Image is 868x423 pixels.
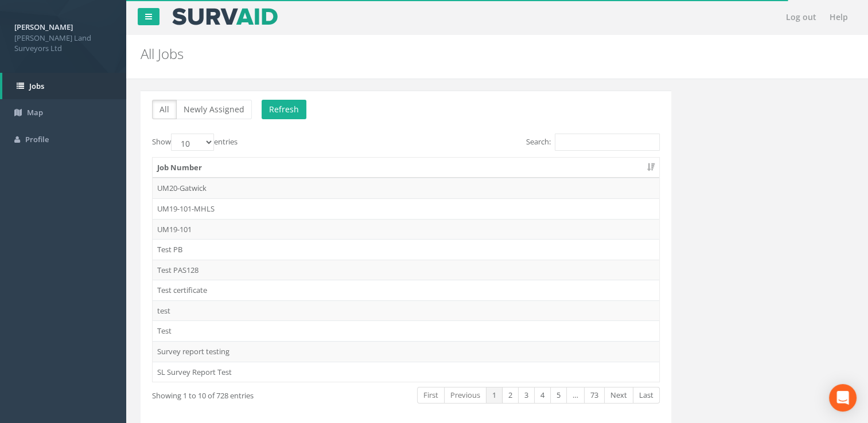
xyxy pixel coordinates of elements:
[518,387,535,404] a: 3
[25,134,49,144] span: Profile
[152,100,177,119] button: All
[171,134,214,151] select: Showentries
[141,46,732,61] h2: All Jobs
[14,19,112,54] a: [PERSON_NAME] [PERSON_NAME] Land Surveyors Ltd
[486,387,503,404] a: 1
[262,100,306,119] button: Refresh
[417,387,445,404] a: First
[153,341,659,362] td: Survey report testing
[153,198,659,219] td: UM19-101-MHLS
[176,100,252,119] button: Newly Assigned
[633,387,660,404] a: Last
[153,280,659,300] td: Test certificate
[153,178,659,198] td: UM20-Gatwick
[153,320,659,341] td: Test
[555,134,660,151] input: Search:
[14,22,73,32] strong: [PERSON_NAME]
[153,362,659,382] td: SL Survey Report Test
[526,134,660,151] label: Search:
[153,219,659,240] td: UM19-101
[550,387,567,404] a: 5
[29,81,44,91] span: Jobs
[566,387,585,404] a: …
[27,107,43,117] span: Map
[14,33,112,54] span: [PERSON_NAME] Land Surveyors Ltd
[153,158,659,178] th: Job Number: activate to sort column ascending
[502,387,519,404] a: 2
[584,387,605,404] a: 73
[153,260,659,280] td: Test PAS128
[152,134,238,151] label: Show entries
[153,239,659,260] td: Test PB
[153,300,659,321] td: test
[604,387,633,404] a: Next
[829,384,857,412] div: Open Intercom Messenger
[534,387,551,404] a: 4
[152,386,353,401] div: Showing 1 to 10 of 728 entries
[444,387,486,404] a: Previous
[2,73,126,100] a: Jobs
